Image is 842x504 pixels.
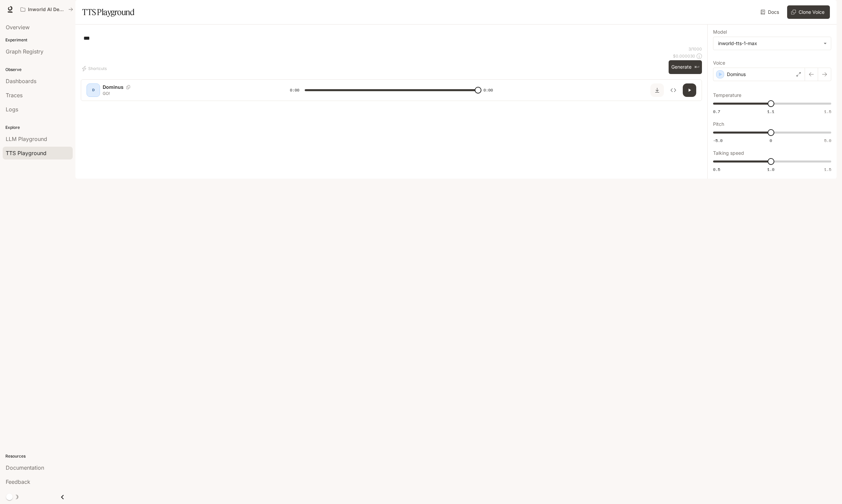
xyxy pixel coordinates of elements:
span: 1.5 [824,109,831,114]
p: Voice [713,61,725,65]
p: Pitch [713,122,724,127]
p: Talking speed [713,151,744,155]
p: 3 / 1000 [688,46,702,52]
span: 0 [770,138,772,143]
button: Download audio [650,83,664,97]
span: 0.7 [713,109,720,114]
span: 1.0 [767,167,774,172]
p: Dominus [103,84,124,91]
span: 0:00 [290,87,299,94]
button: Generate⌘⏎ [669,60,702,74]
p: Temperature [713,93,741,98]
h1: TTS Playground [82,5,134,19]
p: Dominus [727,71,746,78]
p: Model [713,30,727,34]
button: All workspaces [18,3,76,16]
p: $ 0.000030 [673,53,695,59]
p: Inworld AI Demos [28,7,66,12]
a: Docs [759,5,782,19]
span: 0.5 [713,167,720,172]
div: inworld-tts-1-max [713,37,831,50]
span: 5.0 [824,138,831,143]
button: Copy Voice ID [124,85,133,89]
span: 0:00 [483,87,493,94]
button: Inspect [667,83,680,97]
span: -5.0 [713,138,722,143]
button: Clone Voice [787,5,830,19]
span: 1.5 [824,167,831,172]
span: 1.1 [767,109,774,114]
div: D [88,85,99,96]
div: inworld-tts-1-max [718,40,820,47]
button: Shortcuts [81,63,109,74]
p: ⌘⏎ [694,65,699,69]
p: GO! [103,91,274,96]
